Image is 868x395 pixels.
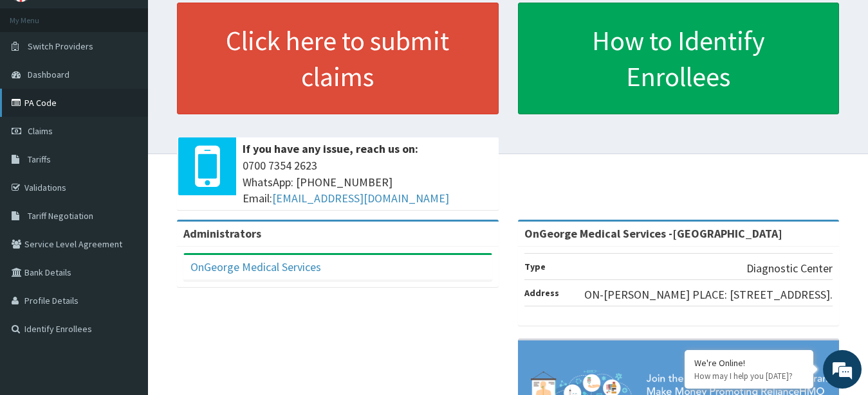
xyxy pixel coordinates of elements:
[243,141,418,156] b: If you have any issue, reach us on:
[272,191,449,206] a: [EMAIL_ADDRESS][DOMAIN_NAME]
[524,226,782,241] strong: OnGeorge Medical Services -[GEOGRAPHIC_DATA]
[524,287,559,299] b: Address
[694,357,804,369] div: We're Online!
[746,260,833,277] p: Diagnostic Center
[183,226,261,241] b: Administrators
[28,125,53,137] span: Claims
[518,3,840,114] a: How to Identify Enrollees
[190,259,321,274] a: OnGeorge Medical Services
[28,210,93,222] span: Tariff Negotiation
[28,154,51,165] span: Tariffs
[243,157,492,207] span: 0700 7354 2623 WhatsApp: [PHONE_NUMBER] Email:
[694,371,804,382] p: How may I help you today?
[177,3,499,114] a: Click here to submit claims
[524,261,546,272] b: Type
[28,40,93,52] span: Switch Providers
[584,286,833,303] p: ON-[PERSON_NAME] PLACE: [STREET_ADDRESS].
[28,69,69,80] span: Dashboard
